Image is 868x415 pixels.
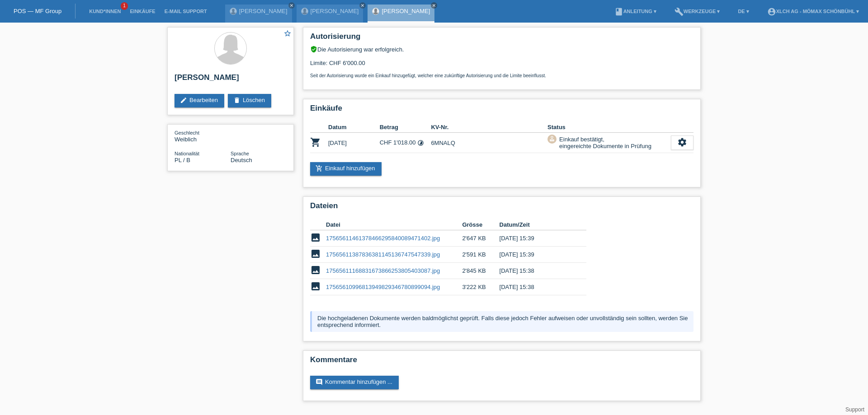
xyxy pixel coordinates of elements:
[310,265,321,275] i: image
[310,201,693,215] h2: Dateien
[239,8,288,14] a: [PERSON_NAME]
[310,281,321,292] i: image
[614,7,623,16] i: book
[326,235,440,242] a: 17565611461378466295840089471402.jpg
[462,247,499,263] td: 2'591 KB
[231,151,249,156] span: Sprache
[557,135,651,151] div: Einkauf bestätigt, eingereichte Dokumente in Prüfung
[311,8,359,14] a: [PERSON_NAME]
[310,53,693,78] div: Limite: CHF 6'000.00
[462,219,499,230] th: Grösse
[180,97,187,104] i: edit
[310,376,399,389] a: commentKommentar hinzufügen ...
[175,130,199,135] span: Geschlecht
[14,8,61,14] a: POS — MF Group
[85,9,125,14] a: Kund*innen
[763,9,863,14] a: account_circleXLCH AG - Mömax Schönbühl ▾
[310,232,321,243] i: image
[382,8,430,14] a: [PERSON_NAME]
[233,97,241,104] i: delete
[359,2,366,9] a: close
[310,137,321,148] i: POSP00026857
[845,406,864,413] a: Support
[310,46,693,53] div: Die Autorisierung war erfolgreich.
[175,94,224,107] a: editBearbeiten
[310,355,693,369] h2: Kommentare
[500,247,574,263] td: [DATE] 15:39
[326,251,440,258] a: 17565611387836381145136747547339.jpg
[228,94,271,107] a: deleteLöschen
[310,311,693,332] div: Die hochgeladenen Dokumente werden baldmöglichst geprüft. Falls diese jedoch Fehler aufweisen ode...
[431,133,547,153] td: 6MNALQ
[610,9,661,14] a: bookAnleitung ▾
[417,140,424,146] i: Fixe Raten - Zinsübernahme durch Kunde (12 Raten)
[360,3,365,8] i: close
[175,129,231,143] div: Weiblich
[310,162,382,176] a: add_shopping_cartEinkauf hinzufügen
[175,73,287,87] h2: [PERSON_NAME]
[316,165,323,172] i: add_shopping_cart
[310,104,693,117] h2: Einkäufe
[288,2,295,9] a: close
[677,137,687,147] i: settings
[432,3,436,8] i: close
[462,230,499,247] td: 2'647 KB
[500,230,574,247] td: [DATE] 15:39
[500,219,574,230] th: Datum/Zeit
[283,29,292,39] a: star_border
[380,122,431,133] th: Betrag
[328,133,380,153] td: [DATE]
[175,151,199,156] span: Nationalität
[500,279,574,295] td: [DATE] 15:38
[289,3,294,8] i: close
[125,9,160,14] a: Einkäufe
[231,157,252,163] span: Deutsch
[675,7,684,16] i: build
[380,133,431,153] td: CHF 1'018.00
[283,29,292,37] i: star_border
[326,219,462,230] th: Datei
[175,157,190,163] span: Polen / B / 22.06.2019
[670,9,725,14] a: buildWerkzeuge ▾
[160,9,212,14] a: E-Mail Support
[310,73,693,78] p: Seit der Autorisierung wurde ein Einkauf hinzugefügt, welcher eine zukünftige Autorisierung und d...
[326,267,440,274] a: 17565611168831673866253805403087.jpg
[431,2,437,9] a: close
[328,122,380,133] th: Datum
[310,46,317,53] i: verified_user
[547,122,671,133] th: Status
[310,32,693,46] h2: Autorisierung
[549,135,555,142] i: approval
[462,279,499,295] td: 3'222 KB
[316,378,323,386] i: comment
[431,122,547,133] th: KV-Nr.
[500,263,574,279] td: [DATE] 15:38
[121,2,128,10] span: 1
[326,284,440,290] a: 17565610996813949829346780899094.jpg
[767,7,776,16] i: account_circle
[733,9,753,14] a: DE ▾
[310,248,321,259] i: image
[462,263,499,279] td: 2'845 KB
